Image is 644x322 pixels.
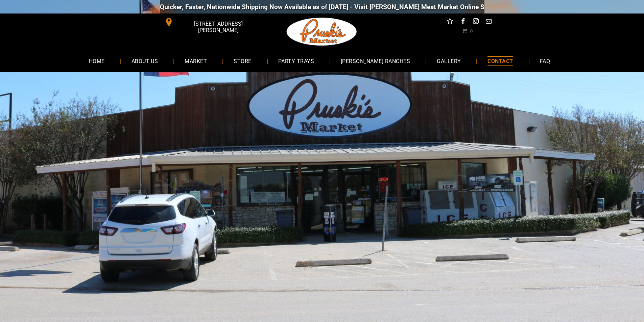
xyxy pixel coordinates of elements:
span: 0 [470,28,473,33]
a: facebook [458,17,467,27]
a: GALLERY [427,52,471,70]
a: CONTACT [477,52,523,70]
a: [STREET_ADDRESS][PERSON_NAME] [160,17,263,27]
a: [PERSON_NAME] RANCHES [331,52,420,70]
a: FAQ [530,52,560,70]
span: [STREET_ADDRESS][PERSON_NAME] [174,17,262,37]
a: instagram [471,17,480,27]
a: MARKET [174,52,217,70]
a: PARTY TRAYS [268,52,324,70]
a: Social network [446,17,454,27]
a: email [484,17,493,27]
a: STORE [223,52,261,70]
img: Pruski-s+Market+HQ+Logo2-259w.png [285,14,358,50]
a: ABOUT US [121,52,168,70]
a: HOME [79,52,115,70]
